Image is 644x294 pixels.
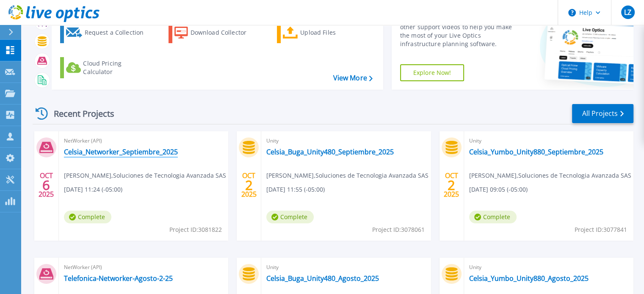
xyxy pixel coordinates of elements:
span: Complete [469,211,517,223]
span: Complete [64,211,111,223]
span: Project ID: 3078061 [372,225,425,234]
span: NetWorker (API) [64,263,223,272]
span: [PERSON_NAME] , Soluciones de Tecnologia Avanzada SAS [266,171,428,180]
div: OCT 2025 [241,170,257,201]
a: Cloud Pricing Calculator [60,57,155,78]
div: Request a Collection [84,24,152,41]
span: Unity [469,136,628,146]
a: Celsia_Yumbo_Unity880_Septiembre_2025 [469,148,603,156]
span: 2 [245,181,253,189]
span: [PERSON_NAME] , Soluciones de Tecnologia Avanzada SAS [64,171,226,180]
a: Explore Now! [400,64,464,81]
a: Telefonica-Networker-Agosto-2-25 [64,274,173,283]
span: 2 [448,181,455,189]
span: [DATE] 11:24 (-05:00) [64,185,122,194]
div: OCT 2025 [38,170,54,201]
span: [DATE] 09:05 (-05:00) [469,185,528,194]
a: Celsia_Yumbo_Unity880_Agosto_2025 [469,274,589,283]
span: 6 [42,181,50,189]
span: NetWorker (API) [64,136,223,146]
span: [PERSON_NAME] , Soluciones de Tecnologia Avanzada SAS [469,171,631,180]
div: Download Collector [191,24,258,41]
span: Unity [469,263,628,272]
span: [DATE] 11:55 (-05:00) [266,185,325,194]
a: Download Collector [169,22,263,43]
a: Celsia_Buga_Unity480_Agosto_2025 [266,274,379,283]
a: Request a Collection [60,22,155,43]
span: LZ [624,9,631,16]
a: View More [333,74,372,82]
span: Project ID: 3077841 [575,225,627,234]
a: Celsia_Buga_Unity480_Septiembre_2025 [266,148,394,156]
span: Complete [266,211,314,223]
span: Unity [266,136,426,146]
span: Project ID: 3081822 [169,225,222,234]
span: Unity [266,263,426,272]
a: All Projects [572,104,633,123]
div: Cloud Pricing Calculator [83,59,151,76]
div: Find tutorials, instructional guides and other support videos to help you make the most of your L... [400,14,522,48]
div: Recent Projects [33,103,126,124]
div: Upload Files [300,24,368,41]
div: OCT 2025 [443,170,459,201]
a: Upload Files [277,22,371,43]
a: Celsia_Networker_Septiembre_2025 [64,148,178,156]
